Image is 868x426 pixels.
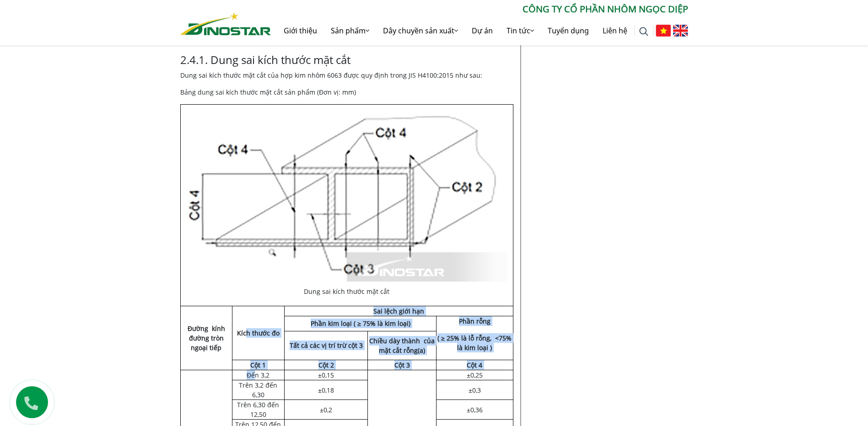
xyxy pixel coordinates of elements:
[596,16,634,45] a: Liên hệ
[459,317,491,325] strong: Phần rỗng
[311,319,410,328] strong: Phần kim loại ( ≥ 75% là kim loại)
[271,2,688,16] p: CÔNG TY CỔ PHẦN NHÔM NGỌC DIỆP
[232,370,285,380] td: Đến 3,2
[541,16,596,45] a: Tuyển dụng
[437,380,513,400] td: ±0,3
[437,400,513,420] td: ±0,36
[285,400,367,420] td: ±0,2
[376,16,465,45] a: Dây chuyền sản xuất
[285,380,367,400] td: ±0,18
[232,400,285,420] td: Trên 6,30 đến 12,50
[437,370,513,380] td: ±0,25
[290,341,363,350] strong: Tất cả các vị trí trừ cột 3
[394,361,410,369] strong: Cột 3
[656,25,671,37] img: Tiếng Việt
[250,361,266,369] strong: Cột 1
[237,329,280,337] strong: Kích thước đo
[465,16,500,45] a: Dự án
[180,12,271,35] img: Nhôm Dinostar
[187,112,507,282] img: Dung sai kích thước mặt cắt
[232,380,285,400] td: Trên 3,2 đến 6,30
[180,53,513,67] h4: 2.4.1. Dung sai kích thước mặt cắt
[180,70,513,80] p: Dung sai kích thước mặt cắt của hợp kim nhôm 6063 được quy định trong JIS H4100:2015 như sau:
[180,87,513,97] p: Bảng dung sai kích thước mặt cắt sản phẩm (Đơn vị: mm)
[673,25,688,37] img: English
[373,307,424,315] strong: Sai lệch giới hạn
[285,370,367,380] td: ±0,15
[188,324,225,352] strong: Đường kính đường tròn ngoại tiếp
[187,287,507,296] figcaption: Dung sai kích thước mặt cắt
[437,334,512,352] strong: ( ≥ 25% là lỗ rỗng, <75% là kim loại )
[500,16,541,45] a: Tin tức
[318,361,334,369] strong: Cột 2
[324,16,376,45] a: Sản phẩm
[639,27,648,36] img: search
[369,336,435,355] strong: Chiều dày thành của mặt cắt rỗng(a)
[467,361,482,369] strong: Cột 4
[277,16,324,45] a: Giới thiệu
